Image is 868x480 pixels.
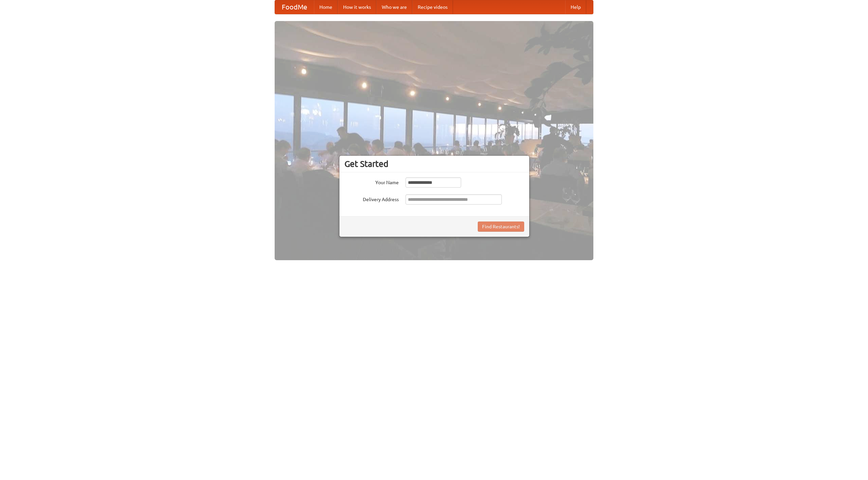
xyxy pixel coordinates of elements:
label: Delivery Address [344,194,399,203]
a: How it works [338,0,376,14]
a: Help [565,0,586,14]
h3: Get Started [344,159,524,169]
label: Your Name [344,177,399,186]
a: FoodMe [275,0,314,14]
a: Who we are [376,0,412,14]
a: Recipe videos [412,0,453,14]
a: Home [314,0,338,14]
button: Find Restaurants! [478,222,524,232]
